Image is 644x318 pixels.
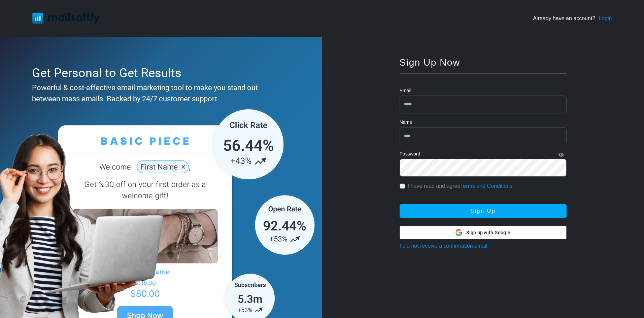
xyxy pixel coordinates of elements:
[400,57,460,68] span: Sign Up Now
[599,14,612,23] a: Login
[400,87,411,94] label: Email
[466,229,510,236] span: Sign up with Google
[32,64,287,82] div: Get Personal to Get Results
[400,243,487,249] a: I did not receive a confirmation email
[400,204,567,218] button: Sign Up
[558,152,564,157] i: Show Password
[400,150,420,157] label: Password
[400,119,412,126] label: Name
[32,82,287,104] div: Powerful & cost-effective email marketing tool to make you stand out between mass emails. Backed ...
[408,182,512,190] label: I have read and agree
[460,183,512,189] a: Terms and Conditions
[32,13,100,24] img: Mailsoftly
[533,14,612,23] div: Already have an account?
[400,226,567,239] button: Sign up with Google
